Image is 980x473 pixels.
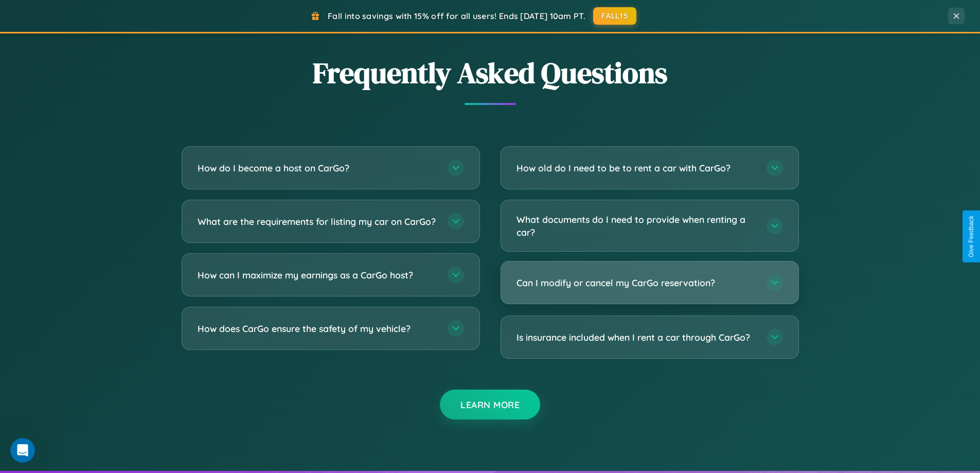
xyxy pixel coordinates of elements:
[440,390,540,419] button: Learn More
[516,331,756,344] h3: Is insurance included when I rent a car through CarGo?
[328,11,585,21] span: Fall into savings with 15% off for all users! Ends [DATE] 10am PT.
[198,215,437,228] h3: What are the requirements for listing my car on CarGo?
[198,322,437,335] h3: How does CarGo ensure the safety of my vehicle?
[198,162,437,174] h3: How do I become a host on CarGo?
[516,213,756,238] h3: What documents do I need to provide when renting a car?
[182,53,799,93] h2: Frequently Asked Questions
[198,269,437,282] h3: How can I maximize my earnings as a CarGo host?
[516,162,756,174] h3: How old do I need to be to rent a car with CarGo?
[10,438,35,463] iframe: Intercom live chat
[593,7,636,25] button: FALL15
[516,276,756,289] h3: Can I modify or cancel my CarGo reservation?
[968,216,975,257] div: Give Feedback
